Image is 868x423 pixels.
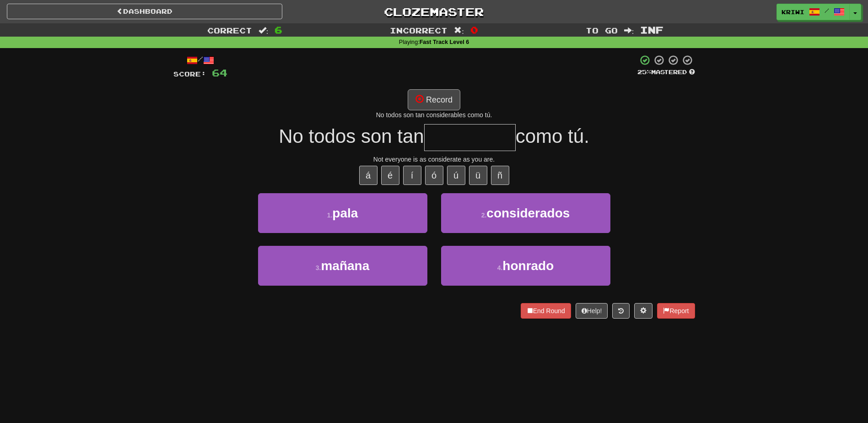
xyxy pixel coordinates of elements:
a: kriwi / [776,4,850,20]
button: ú [447,166,465,185]
button: ó [425,166,443,185]
button: Round history (alt+y) [612,303,630,319]
span: honrado [502,259,554,273]
button: ü [469,166,487,185]
small: 2 . [481,211,487,219]
span: 6 [275,24,282,35]
div: No todos son tan considerables como tú. [173,110,695,119]
span: No todos son tan [279,125,424,147]
button: Help! [576,303,608,319]
button: 2.considerados [441,193,610,233]
span: : [454,27,464,34]
span: considerados [486,206,570,220]
div: Mastered [637,68,695,76]
a: Dashboard [7,4,282,19]
span: Incorrect [390,26,447,35]
button: 3.mañana [258,246,427,286]
span: Score: [173,70,206,78]
span: 0 [470,24,478,35]
span: To go [586,26,618,35]
span: kriwi [782,8,804,16]
span: Inf [640,24,663,35]
div: Not everyone is as considerate as you are. [173,155,695,164]
span: pala [332,206,358,220]
span: / [825,7,829,14]
small: 1 . [327,211,333,219]
button: ñ [491,166,509,185]
button: é [381,166,399,185]
button: í [403,166,421,185]
strong: Fast Track Level 6 [420,39,469,45]
button: End Round [521,303,571,319]
button: Record [408,89,460,110]
span: : [624,27,634,34]
div: / [173,54,227,66]
button: 4.honrado [441,246,610,286]
span: : [259,27,269,34]
small: 4 . [497,264,503,271]
span: 25 % [637,68,651,76]
button: Report [657,303,695,319]
button: 1.pala [258,193,427,233]
span: como tú. [516,125,589,147]
span: mañana [321,259,369,273]
span: 64 [212,67,227,78]
small: 3 . [316,264,321,271]
span: Correct [207,26,252,35]
button: á [359,166,377,185]
a: Clozemaster [296,4,571,20]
